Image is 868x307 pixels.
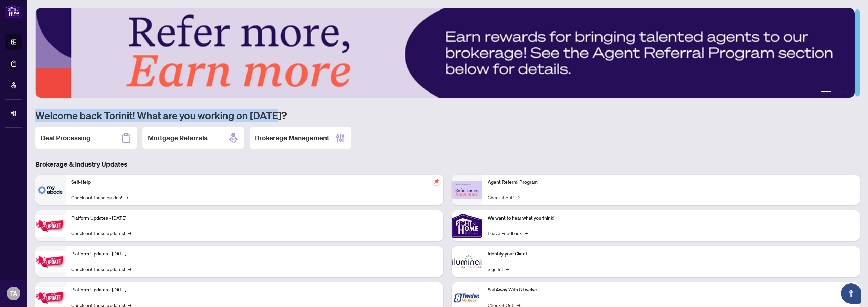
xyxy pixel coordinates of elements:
[488,179,854,186] p: Agent Referral Program
[35,160,860,169] h3: Brokerage & Industry Updates
[41,133,91,143] h2: Deal Processing
[506,265,509,273] span: →
[71,265,131,273] a: Check out these updates!→
[128,265,131,273] span: →
[35,109,860,122] h1: Welcome back Torinit! What are you working on [DATE]?
[516,193,520,201] span: →
[35,215,66,237] img: Platform Updates - July 21, 2025
[71,250,438,258] p: Platform Updates - [DATE]
[452,181,482,199] img: Agent Referral Program
[10,289,17,298] span: TA
[71,193,128,201] a: Check out these guides!→
[525,229,528,237] span: →
[488,250,854,258] p: Identify your Client
[148,133,208,143] h2: Mortgage Referrals
[71,286,438,294] p: Platform Updates - [DATE]
[488,214,854,222] p: We want to hear what you think!
[433,177,441,185] span: pushpin
[488,193,520,201] a: Check it out!→
[452,210,482,241] img: We want to hear what you think!
[128,229,131,237] span: →
[821,91,831,94] button: 1
[71,214,438,222] p: Platform Updates - [DATE]
[834,91,837,94] button: 2
[488,229,528,237] a: Leave Feedback→
[845,91,848,94] button: 4
[840,91,842,94] button: 3
[71,229,131,237] a: Check out these updates!→
[35,175,66,205] img: Self-Help
[5,5,22,18] img: logo
[841,283,861,304] button: Open asap
[452,246,482,277] img: Identify your Client
[35,8,855,98] img: Slide 0
[35,251,66,272] img: Platform Updates - July 8, 2025
[255,133,329,143] h2: Brokerage Management
[125,193,128,201] span: →
[850,91,853,94] button: 5
[71,179,438,186] p: Self-Help
[488,286,854,294] p: Sail Away With 8Twelve
[488,265,509,273] a: Sign In!→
